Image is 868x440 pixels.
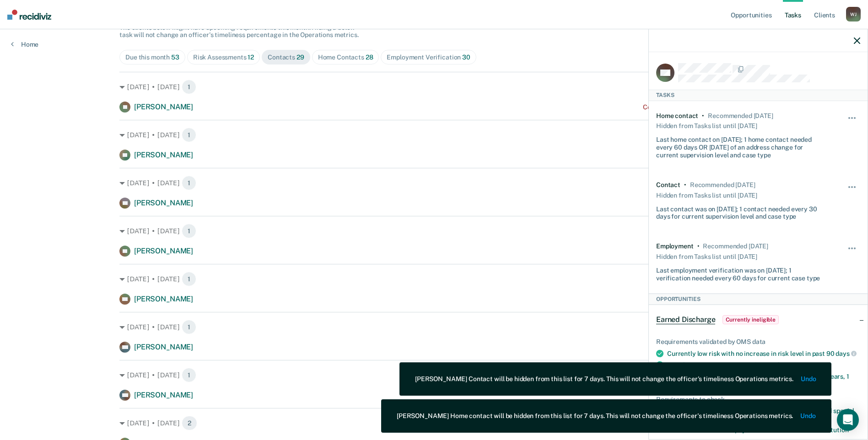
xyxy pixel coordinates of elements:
span: 1 [182,128,196,142]
span: days [836,350,856,357]
div: Last home contact on [DATE]; 1 home contact needed every 60 days OR [DATE] of an address change f... [656,132,826,159]
span: [PERSON_NAME] [134,391,193,399]
div: • [697,242,700,250]
span: 2 [182,416,197,430]
div: [DATE] • [DATE] [119,320,749,334]
span: 12 [248,54,254,61]
div: Tasks [649,90,868,101]
div: [DATE] • [DATE] [119,176,749,190]
div: • [702,112,704,120]
div: [DATE] • [DATE] [119,224,749,238]
div: Last employment verification was on [DATE]; 1 verification needed every 60 days for current case ... [656,263,826,282]
div: Recommended 11 days ago [690,181,755,189]
span: [PERSON_NAME] [134,295,193,303]
button: Undo [801,412,816,420]
span: [PERSON_NAME] [134,199,193,207]
div: Contact [656,181,680,189]
button: Undo [801,375,816,383]
div: Home contact [656,112,698,120]
span: The clients below might have upcoming requirements this month. Hiding a below task will not chang... [119,24,359,39]
div: Contacts [268,54,304,61]
span: 1 [182,80,196,94]
span: 1 [182,224,196,238]
span: Currently ineligible [722,315,779,324]
div: [DATE] • [DATE] [119,128,749,142]
div: [DATE] • [DATE] [119,368,749,382]
div: • [684,181,686,189]
div: Hidden from Tasks list until [DATE] [656,119,757,132]
div: [DATE] • [DATE] [119,80,749,94]
div: Recommended 23 days ago [708,112,773,120]
div: Requirements to check [656,396,860,403]
div: Risk Assessments [193,54,254,61]
span: 53 [171,54,179,61]
div: No felony convictions in past 24 [667,361,860,369]
span: Earned Discharge [656,315,715,324]
span: 29 [297,54,304,61]
div: W J [846,7,861,21]
div: Earned DischargeCurrently ineligible [649,305,868,334]
div: Open Intercom Messenger [837,409,859,431]
div: Due this month [125,54,179,61]
div: [DATE] • [DATE] [119,272,749,286]
div: [PERSON_NAME] Contact will be hidden from this list for 7 days. This will not change the officer'... [415,375,793,383]
div: Home Contacts [318,54,373,61]
span: 1 [182,320,196,334]
span: [PERSON_NAME] [134,343,193,351]
a: Home [11,40,38,48]
span: 30 [462,54,470,61]
span: 1 [182,272,196,286]
span: months [762,361,791,369]
div: [PERSON_NAME] Home contact will be hidden from this list for 7 days. This will not change the off... [397,412,793,420]
div: Hidden from Tasks list until [DATE] [656,250,757,263]
div: Currently low risk with no increase in risk level in past 90 [667,349,860,358]
div: Opportunities [649,294,868,305]
span: 28 [366,54,373,61]
span: fines/fees/restitution [785,426,849,434]
span: 1 [182,176,196,190]
span: 1 [182,368,196,382]
div: Recommended in 19 days [703,242,768,250]
img: Recidiviz [7,10,51,20]
div: Last contact was on [DATE]; 1 contact needed every 30 days for current supervision level and case... [656,202,826,221]
div: Employment [656,242,694,250]
span: [PERSON_NAME] [134,150,193,159]
div: Hidden from Tasks list until [DATE] [656,189,757,202]
span: [PERSON_NAME] [134,247,193,255]
div: Contact recommended a month ago [643,103,749,111]
span: [PERSON_NAME] [134,102,193,111]
div: Requirements validated by OMS data [656,338,860,346]
div: Employment Verification [387,54,470,61]
div: [DATE] • [DATE] [119,416,749,430]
